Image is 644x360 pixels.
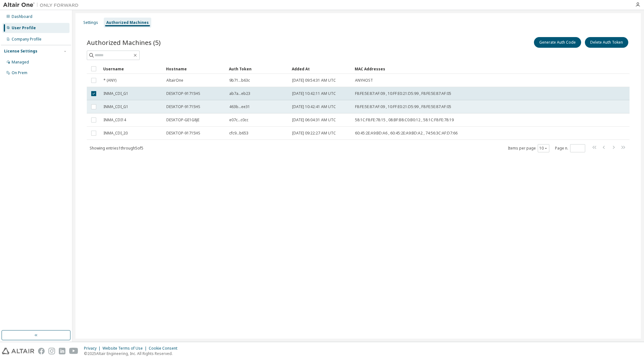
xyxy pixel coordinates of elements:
span: DESKTOP-91715HS [166,104,200,109]
span: * (ANY) [103,78,116,83]
span: Page n. [555,144,585,152]
div: MAC Addresses [355,64,563,74]
div: Managed [12,60,29,65]
span: cfc9...b653 [229,131,248,136]
span: [DATE] 09:54:31 AM UTC [292,78,336,83]
img: Altair One [3,2,82,8]
div: On Prem [12,70,27,75]
div: Website Terms of Use [103,346,149,351]
span: e07c...c0cc [229,117,248,123]
button: Generate Auth Code [534,37,581,48]
img: altair_logo.svg [2,348,34,354]
span: AltairOne [166,78,183,83]
span: [DATE] 10:42:41 AM UTC [292,104,336,109]
span: DESKTOP-GE1G8JE [166,117,199,123]
span: INMA_CDI_G1 [103,91,128,96]
img: youtube.svg [69,348,78,354]
p: © 2025 Altair Engineering, Inc. All Rights Reserved. [84,351,181,356]
img: instagram.svg [48,348,55,354]
div: Company Profile [12,37,42,42]
span: INMA_CDI14 [103,117,126,123]
div: User Profile [12,25,36,30]
div: Auth Token [229,64,287,74]
span: ANYHOST [355,78,373,83]
div: Settings [83,20,98,25]
div: Hostname [166,64,224,74]
span: 463b...ee31 [229,104,250,109]
div: Privacy [84,346,103,351]
button: Delete Auth Token [585,37,628,48]
span: Items per page [508,144,549,152]
div: Authorized Machines [106,20,149,25]
div: Cookie Consent [149,346,181,351]
span: [DATE] 09:22:27 AM UTC [292,131,336,136]
img: linkedin.svg [59,348,65,354]
span: INMA_CDI_G1 [103,104,128,109]
div: License Settings [4,49,37,54]
span: Authorized Machines (5) [87,38,161,47]
span: [DATE] 06:04:31 AM UTC [292,117,336,123]
span: 60:45:2E:A9:BD:A6 , 60:45:2E:A9:BD:A2 , 74:56:3C:AF:D7:66 [355,131,458,136]
img: facebook.svg [38,348,45,354]
div: Dashboard [12,14,32,19]
span: 58:1C:F8:FE:78:15 , 08:BF:B8:C0:B0:12 , 58:1C:F8:FE:78:19 [355,117,454,123]
span: Showing entries 1 through 5 of 5 [90,145,143,151]
span: ab7a...eb23 [229,91,250,96]
div: Added At [292,64,350,74]
div: Username [103,64,161,74]
span: DESKTOP-91715HS [166,131,200,136]
button: 10 [539,146,548,151]
span: DESKTOP-91715HS [166,91,200,96]
span: INMA_CDI_20 [103,131,128,136]
span: F8:FE:5E:87:AF:09 , 10:FF:E0:21:D5:99 , F8:FE:5E:87:AF:05 [355,91,451,96]
span: 9b71...b63c [229,78,250,83]
span: [DATE] 10:42:11 AM UTC [292,91,336,96]
span: F8:FE:5E:87:AF:09 , 10:FF:E0:21:D5:99 , F8:FE:5E:87:AF:05 [355,104,451,109]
